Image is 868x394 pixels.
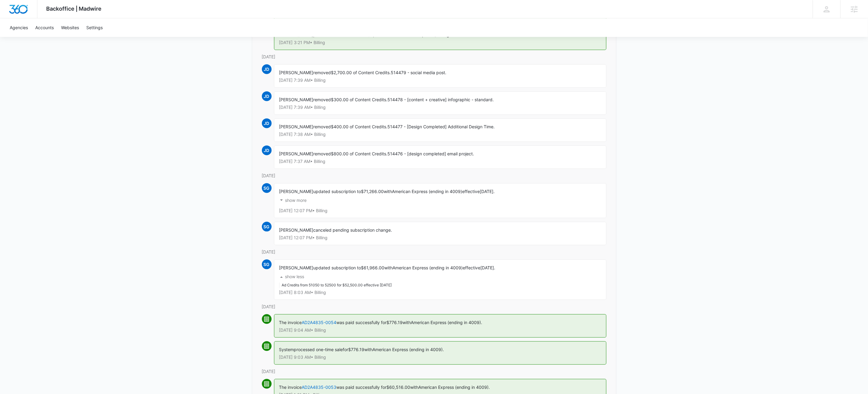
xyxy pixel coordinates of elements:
span: effective [463,265,481,270]
span: 514478 - [content + creative] infographic - standard. [388,97,494,102]
button: show more [279,195,307,206]
span: removed [314,151,331,156]
span: [DATE]. [481,265,496,270]
p: [DATE] 7:39 AM • Billing [279,78,601,82]
span: for [343,347,348,352]
p: [DATE] 7:37 AM • Billing [279,159,601,164]
p: show less [285,275,304,279]
span: American Express (ending in 4009) [392,189,462,194]
p: [DATE] 9:04 AM • Billing [279,328,601,332]
span: $300.00 of Content Credits. [331,97,388,102]
span: was paid successfully for [337,385,387,390]
span: removed [314,70,331,75]
p: [DATE] [262,303,606,310]
span: with [385,265,393,270]
span: JD [262,145,272,155]
span: JD [262,118,272,128]
a: Agencies [6,18,32,37]
p: [DATE] 9:03 AM • Billing [279,355,601,359]
span: $776.19 [387,320,403,325]
span: American Express (ending in 4009). [373,347,444,352]
span: with [410,385,419,390]
span: effective [462,189,480,194]
span: American Express (ending in 4009). [419,385,490,390]
span: 514477 - [Design Completed] Additional Design Time. [388,124,495,129]
span: SG [262,222,272,231]
p: [DATE] [262,54,606,60]
p: [DATE] 7:38 AM • Billing [279,132,601,137]
span: with [384,189,392,194]
span: SG [262,183,272,193]
p: [DATE] 7:39 AM • Billing [279,105,601,109]
span: JD [262,91,272,101]
p: [DATE] [262,172,606,179]
p: [DATE] [262,368,606,375]
a: AD2A4835-0054 [302,320,337,325]
span: The invoice [279,385,302,390]
a: Settings [83,18,106,37]
span: American Express (ending in 4009) [393,265,463,270]
span: was paid successfully for [337,320,387,325]
span: removed [314,124,331,129]
span: updated subscription to [314,189,361,194]
span: [PERSON_NAME] [279,97,314,102]
p: [DATE] 12:07 PM • Billing [279,236,601,240]
span: $71,266.00 [361,189,384,194]
span: 514476 - [design completed] email project. [388,151,474,156]
span: 514479 - social media post. [391,70,447,75]
span: American Express (ending in 4009). [411,320,482,325]
li: Ad Credits from 51050 to 52500 for $52,500.00 effective [DATE] [282,282,392,288]
span: Backoffice | Madwire [46,5,102,12]
span: [PERSON_NAME] [279,151,314,156]
span: The invoice [279,320,302,325]
span: $776.19 [348,347,365,352]
span: $2,700.00 of Content Credits. [331,70,391,75]
span: $61,966.00 [361,265,385,270]
span: canceled pending subscription change. [314,227,392,233]
span: [PERSON_NAME] [279,124,314,129]
span: [DATE]. [480,189,495,194]
p: show more [285,198,307,202]
span: [PERSON_NAME] [279,189,314,194]
span: $60,516.00 [387,385,410,390]
span: $400.00 of Content Credits. [331,124,388,129]
span: [PERSON_NAME] [279,265,314,270]
a: Accounts [32,18,57,37]
span: [PERSON_NAME] [279,227,314,233]
p: [DATE] [262,249,606,255]
button: show less [279,271,304,282]
p: [DATE] 12:07 PM • Billing [279,209,601,213]
span: SG [262,259,272,269]
span: JD [262,64,272,74]
a: AD2A4835-0053 [302,385,337,390]
span: with [365,347,373,352]
span: removed [314,97,331,102]
span: processed one-time sale [294,347,343,352]
span: $800.00 of Content Credits. [331,151,388,156]
p: [DATE] 8:03 AM • Billing [279,290,601,295]
span: [PERSON_NAME] [279,70,314,75]
p: [DATE] 3:21 PM • Billing [279,40,601,45]
span: updated subscription to [314,265,361,270]
a: Websites [57,18,83,37]
span: with [403,320,411,325]
span: System [279,347,294,352]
